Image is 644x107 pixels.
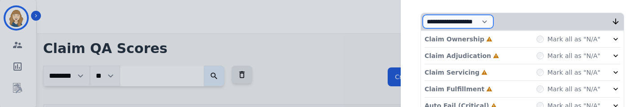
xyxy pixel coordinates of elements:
[425,35,484,44] p: Claim Ownership
[425,85,484,94] p: Claim Fulfillment
[547,68,600,77] label: Mark all as "N/A"
[425,51,491,60] p: Claim Adjudication
[547,35,600,44] label: Mark all as "N/A"
[547,51,600,60] label: Mark all as "N/A"
[547,85,600,94] label: Mark all as "N/A"
[425,68,479,77] p: Claim Servicing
